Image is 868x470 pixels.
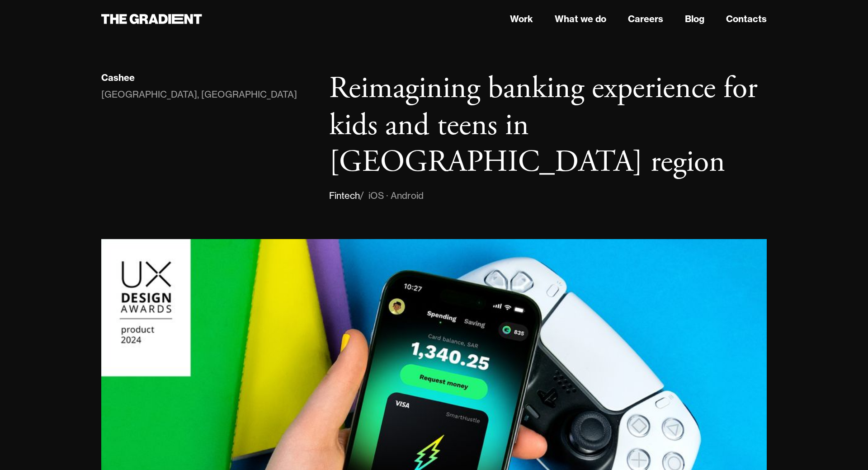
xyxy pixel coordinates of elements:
div: Fintech [329,188,360,203]
a: Careers [628,12,663,26]
a: Blog [685,12,704,26]
div: Cashee [101,72,135,84]
div: / iOS · Android [360,188,424,203]
a: What we do [555,12,606,26]
a: Contacts [726,12,767,26]
a: Work [510,12,533,26]
h1: Reimagining banking experience for kids and teens in [GEOGRAPHIC_DATA] region [329,70,767,181]
div: [GEOGRAPHIC_DATA], [GEOGRAPHIC_DATA] [101,87,297,102]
